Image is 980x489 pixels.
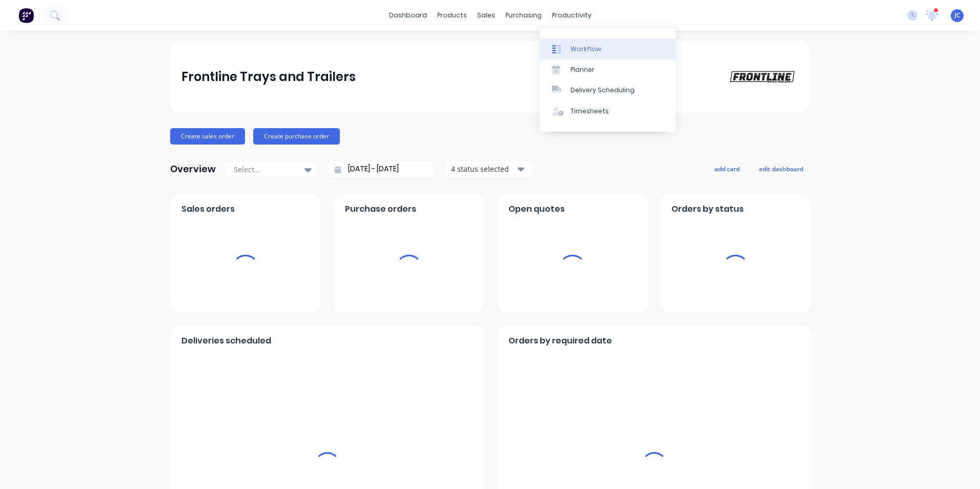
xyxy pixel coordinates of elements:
[170,128,245,145] button: Create sales order
[954,11,961,20] span: JC
[432,8,472,23] div: products
[181,335,271,347] span: Deliveries scheduled
[752,162,810,175] button: edit dashboard
[500,8,547,23] div: purchasing
[570,107,609,116] div: Timesheets
[472,8,500,23] div: sales
[540,80,676,100] a: Delivery Scheduling
[384,8,432,23] a: dashboard
[570,65,595,74] div: Planner
[253,128,340,145] button: Create purchase order
[508,335,612,347] span: Orders by required date
[540,38,676,59] a: Workflow
[170,159,216,179] div: Overview
[547,8,597,23] div: productivity
[570,45,601,54] div: Workflow
[508,203,565,215] span: Open quotes
[451,164,516,174] div: 4 status selected
[540,101,676,121] a: Timesheets
[181,67,356,87] div: Frontline Trays and Trailers
[570,86,635,95] div: Delivery Scheduling
[18,8,34,23] img: Factory
[671,203,744,215] span: Orders by status
[708,162,746,175] button: add card
[445,161,533,177] button: 4 status selected
[345,203,416,215] span: Purchase orders
[181,203,235,215] span: Sales orders
[540,59,676,80] a: Planner
[727,69,799,85] img: Frontline Trays and Trailers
